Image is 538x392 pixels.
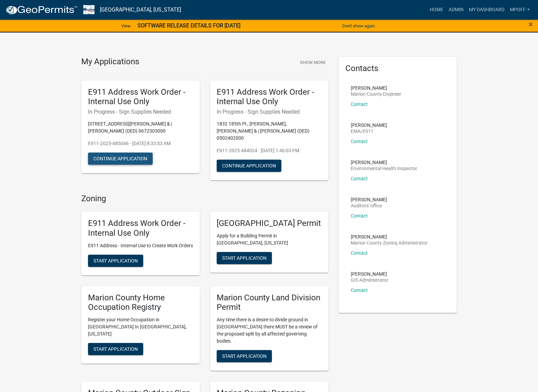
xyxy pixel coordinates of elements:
a: [GEOGRAPHIC_DATA], [US_STATE] [100,4,181,16]
a: Home [427,3,446,16]
button: Start Application [88,343,143,355]
a: Contact [351,287,368,293]
p: [PERSON_NAME] [351,123,387,128]
h5: Marion County Home Occupation Registry [88,293,193,313]
button: Don't show again [340,20,378,31]
h5: Contacts [345,64,450,73]
p: [PERSON_NAME] [351,234,428,239]
h4: Zoning [81,194,328,204]
h5: E911 Address Work Order - Internal Use Only [88,218,193,238]
a: Contact [351,176,368,181]
p: E911-2025-485046 - [DATE] 8:33:53 AM [88,140,193,147]
p: E911 Address - Internal Use to Create Work Orders [88,242,193,249]
p: GIS Administrator [351,278,388,282]
p: [PERSON_NAME] [351,86,401,90]
span: × [529,20,533,29]
button: Start Application [217,252,272,264]
img: Marion County, Iowa [83,5,94,14]
a: View [119,20,133,31]
p: Apply for a Building Permit in [GEOGRAPHIC_DATA], [US_STATE] [217,232,322,247]
p: Marion County Engineer [351,92,401,96]
h5: [GEOGRAPHIC_DATA] Permit [217,218,322,228]
p: [STREET_ADDRESS][PERSON_NAME] & | [PERSON_NAME] (DED) 0672303000 [88,120,193,135]
a: Contact [351,250,368,256]
button: Continue Application [88,153,153,165]
a: My Dashboard [466,3,507,16]
p: Environmental Health Inspector [351,166,417,171]
button: Show More [297,57,328,68]
p: Register your Home Occupation in [GEOGRAPHIC_DATA] In [GEOGRAPHIC_DATA], [US_STATE] [88,316,193,338]
h5: E911 Address Work Order - Internal Use Only [217,87,322,107]
h5: E911 Address Work Order - Internal Use Only [88,87,193,107]
span: Start Application [93,258,138,263]
button: Close [529,20,533,28]
a: Contact [351,139,368,144]
h6: In Progress - Sign Supplies Needed [217,109,322,115]
a: mpoff [507,3,533,16]
a: Admin [446,3,466,16]
span: Start Application [222,353,266,359]
a: Contact [351,213,368,218]
h4: My Applications [81,57,139,67]
h6: In Progress - Sign Supplies Needed [88,109,193,115]
span: Start Application [222,255,266,260]
p: Marion County Zoning Administrator [351,240,428,245]
span: Start Application [93,346,138,352]
strong: SOFTWARE RELEASE DETAILS FOR [DATE] [137,22,240,29]
p: [PERSON_NAME] [351,197,387,202]
a: Contact [351,101,368,107]
button: Start Application [88,255,143,267]
p: Any time there is a desire to divide ground in [GEOGRAPHIC_DATA] there MUST be a review of the pr... [217,316,322,345]
button: Start Application [217,350,272,362]
h5: Marion County Land Division Permit [217,293,322,313]
p: [PERSON_NAME] [351,160,417,165]
button: Continue Application [217,160,281,172]
p: EMA/E911 [351,129,387,134]
p: [PERSON_NAME] [351,272,388,276]
p: 1832 185th Pl., [PERSON_NAME], [PERSON_NAME] & | [PERSON_NAME] (DED) 0502402000 [217,120,322,142]
p: Auditors' office [351,203,387,208]
p: E911-2025-484024 - [DATE] 1:46:03 PM [217,147,322,154]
